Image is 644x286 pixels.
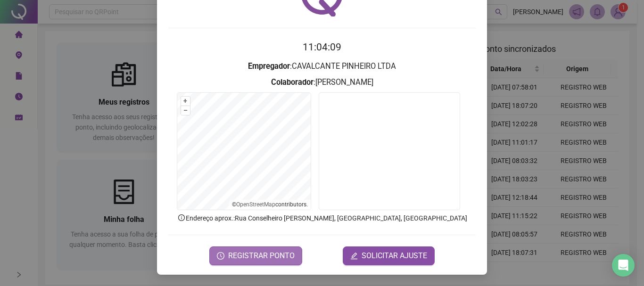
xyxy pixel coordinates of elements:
div: Open Intercom Messenger [612,254,635,277]
h3: : CAVALCANTE PINHEIRO LTDA [168,60,476,73]
p: Endereço aprox. : Rua Conselheiro [PERSON_NAME], [GEOGRAPHIC_DATA], [GEOGRAPHIC_DATA] [168,213,476,223]
h3: : [PERSON_NAME] [168,76,476,89]
a: OpenStreetMap [236,201,275,208]
span: SOLICITAR AJUSTE [362,250,427,261]
li: © contributors. [232,201,308,208]
button: + [181,97,190,106]
strong: Colaborador [271,78,314,87]
span: info-circle [177,213,186,222]
button: REGISTRAR PONTO [209,246,302,265]
strong: Empregador [248,62,290,71]
span: edit [350,252,358,260]
time: 11:04:09 [303,41,341,53]
span: clock-circle [217,252,224,260]
button: editSOLICITAR AJUSTE [343,246,435,265]
span: REGISTRAR PONTO [228,250,295,261]
button: – [181,106,190,115]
